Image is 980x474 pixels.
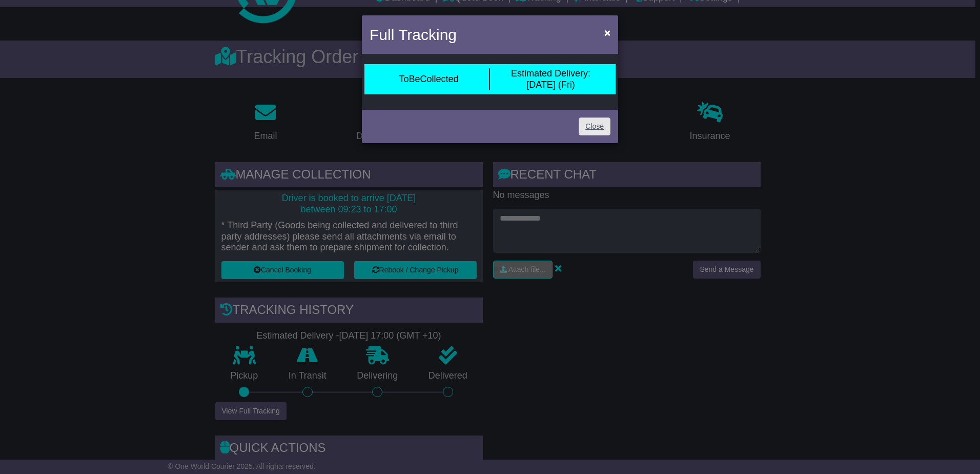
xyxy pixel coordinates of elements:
[399,74,458,85] div: ToBeCollected
[599,22,616,43] button: Close
[511,68,590,90] div: [DATE] (Fri)
[511,68,590,78] span: Estimated Delivery:
[370,23,457,46] h4: Full Tracking
[604,27,610,38] span: ×
[579,117,610,135] a: Close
